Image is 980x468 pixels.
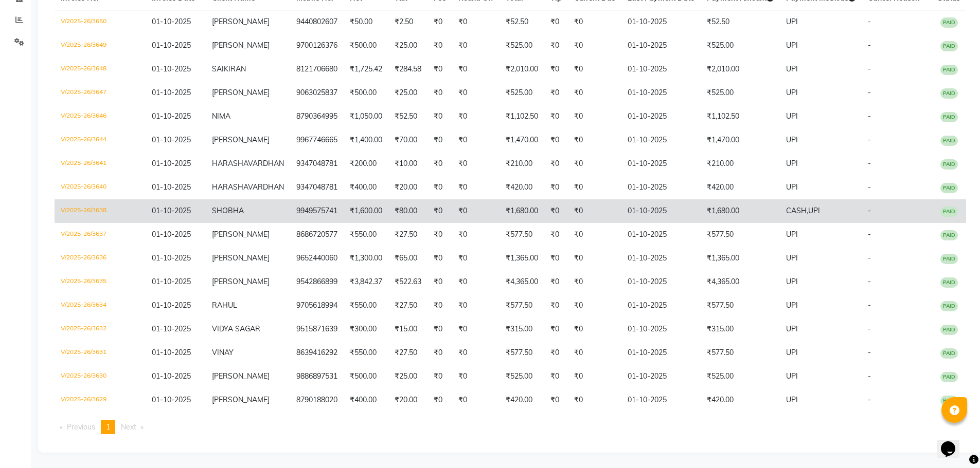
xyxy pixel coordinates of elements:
td: ₹0 [452,152,500,176]
td: V/2025-26/3647 [55,81,146,105]
td: 9063025837 [290,81,344,105]
span: 01-10-2025 [152,277,191,286]
td: ₹0 [452,10,500,34]
td: ₹0 [427,247,452,270]
span: PAID [940,372,958,382]
td: ₹300.00 [344,317,388,341]
td: ₹0 [427,294,452,317]
td: ₹525.00 [500,365,544,388]
span: UPI [786,135,798,144]
td: ₹1,725.42 [344,58,388,81]
span: UPI [786,159,798,168]
td: ₹0 [544,58,568,81]
td: ₹27.50 [388,223,427,247]
td: ₹0 [452,341,500,365]
td: ₹0 [452,199,500,223]
td: ₹0 [568,247,621,270]
td: 01-10-2025 [621,105,701,128]
td: ₹0 [427,34,452,58]
td: V/2025-26/3638 [55,199,146,223]
span: 01-10-2025 [152,348,191,357]
span: [PERSON_NAME] [212,135,270,144]
td: ₹0 [427,58,452,81]
td: ₹3,842.37 [344,270,388,294]
span: PAID [940,230,958,240]
td: ₹1,365.00 [500,247,544,270]
iframe: chat widget [937,427,970,458]
td: ₹0 [427,388,452,412]
span: 01-10-2025 [152,371,191,381]
span: UPI [786,348,798,357]
td: 01-10-2025 [621,152,701,176]
td: 9967746665 [290,128,344,152]
span: UPI [786,17,798,26]
span: UPI [808,206,820,215]
span: PAID [940,254,958,264]
td: 01-10-2025 [621,10,701,34]
td: ₹0 [452,270,500,294]
span: SHOBHA [212,206,244,215]
td: ₹0 [568,341,621,365]
span: 01-10-2025 [152,301,191,310]
td: ₹0 [544,341,568,365]
span: - [868,230,871,239]
td: V/2025-26/3629 [55,388,146,412]
span: RAHUL [212,301,237,310]
td: ₹0 [452,317,500,341]
span: UPI [786,64,798,73]
span: 01-10-2025 [152,230,191,239]
span: VINAY [212,348,234,357]
td: ₹0 [452,105,500,128]
td: ₹0 [544,176,568,199]
nav: Pagination [55,420,966,434]
td: ₹2.50 [388,10,427,34]
td: ₹20.00 [388,176,427,199]
td: 9542866899 [290,270,344,294]
td: ₹420.00 [701,176,780,199]
span: UPI [786,182,798,192]
td: ₹0 [568,294,621,317]
td: 01-10-2025 [621,294,701,317]
span: VIDYA SAGAR [212,324,260,333]
td: ₹210.00 [500,152,544,176]
span: UPI [786,253,798,263]
span: PAID [940,88,958,99]
td: ₹577.50 [701,294,780,317]
td: ₹0 [544,81,568,105]
td: ₹420.00 [701,388,780,412]
td: ₹1,050.00 [344,105,388,128]
span: HARASHAVARDHAN [212,159,284,168]
span: UPI [786,88,798,97]
td: ₹65.00 [388,247,427,270]
span: KIRAN [224,64,246,73]
span: 01-10-2025 [152,88,191,97]
td: ₹0 [427,317,452,341]
td: 01-10-2025 [621,176,701,199]
span: [PERSON_NAME] [212,17,270,26]
span: PAID [940,396,958,406]
td: ₹525.00 [701,34,780,58]
td: ₹27.50 [388,341,427,365]
td: ₹577.50 [701,341,780,365]
td: 9700126376 [290,34,344,58]
td: ₹1,600.00 [344,199,388,223]
td: V/2025-26/3644 [55,128,146,152]
td: V/2025-26/3649 [55,34,146,58]
td: ₹4,365.00 [701,270,780,294]
td: ₹0 [568,388,621,412]
td: 01-10-2025 [621,128,701,152]
td: ₹15.00 [388,317,427,341]
td: ₹284.58 [388,58,427,81]
td: ₹0 [544,223,568,247]
span: [PERSON_NAME] [212,253,270,263]
td: 9347048781 [290,152,344,176]
td: ₹0 [427,152,452,176]
span: PAID [940,136,958,146]
span: [PERSON_NAME] [212,371,270,381]
td: ₹1,300.00 [344,247,388,270]
span: - [868,324,871,333]
td: 8639416292 [290,341,344,365]
span: [PERSON_NAME] [212,277,270,286]
td: V/2025-26/3631 [55,341,146,365]
span: Previous [67,422,95,432]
